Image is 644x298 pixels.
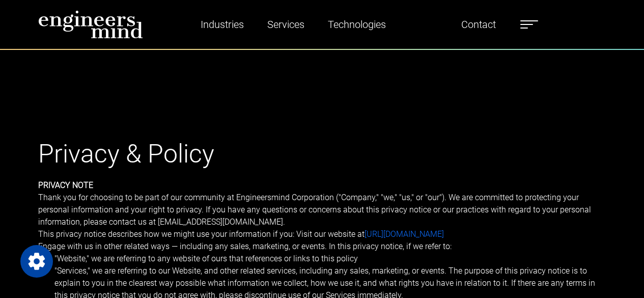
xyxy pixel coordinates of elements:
[38,90,606,169] h1: Privacy & Policy
[324,13,390,36] a: Technologies
[197,13,248,36] a: Industries
[263,13,309,36] a: Services
[365,229,444,239] a: [URL][DOMAIN_NAME]
[457,13,500,36] a: Contact
[38,192,606,228] p: Thank you for choosing to be part of our community at Engineersmind Corporation ("Company," "we,"...
[38,10,143,39] img: logo
[38,228,606,240] p: This privacy notice describes how we might use your information if you: Visit our website at
[38,240,606,253] p: Engage with us in other related ways ― including any sales, marketing, or events. In this privacy...
[38,180,93,190] b: PRIVACY NOTE
[54,253,606,265] li: "Website," we are referring to any website of ours that references or links to this policy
